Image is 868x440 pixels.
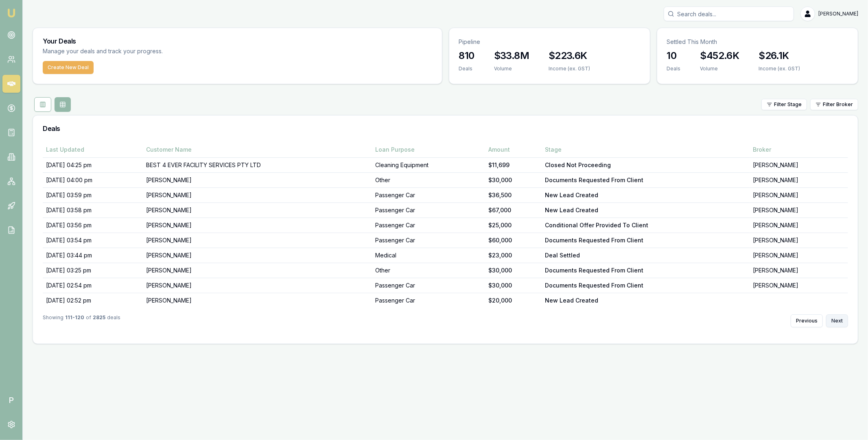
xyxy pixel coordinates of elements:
button: Filter Broker [810,99,858,110]
td: [DATE] 03:44 pm [43,248,143,263]
div: Documents Requested From Client [545,236,746,244]
div: Documents Requested From Client [545,176,746,184]
strong: 111 - 120 [65,314,84,327]
td: [DATE] 04:00 pm [43,173,143,188]
td: [DATE] 03:54 pm [43,233,143,248]
div: Volume [700,65,739,72]
td: [PERSON_NAME] [143,233,372,248]
div: Volume [494,65,529,72]
td: Cleaning Equipment [372,158,485,173]
span: [PERSON_NAME] [818,11,858,17]
div: $30,000 [488,176,539,184]
button: Create New Deal [43,61,94,74]
button: Filter Stage [761,99,807,110]
div: Documents Requested From Client [545,281,746,290]
div: Income (ex. GST) [549,65,590,72]
h3: $452.6K [700,49,739,62]
h3: $26.1K [759,49,800,62]
div: Loan Purpose [375,146,482,154]
td: [DATE] 03:25 pm [43,263,143,278]
strong: 2825 [93,314,105,327]
div: $30,000 [488,281,539,290]
td: [PERSON_NAME] [143,188,372,203]
td: [DATE] 02:52 pm [43,293,143,308]
td: Other [372,173,485,188]
td: Passenger Car [372,188,485,203]
td: Other [372,263,485,278]
td: Passenger Car [372,293,485,308]
p: Pipeline [459,38,640,46]
h3: $223.6K [549,49,590,62]
h3: Deals [43,125,848,132]
td: [PERSON_NAME] [750,248,848,263]
td: BEST 4 EVER FACILITY SERVICES PTY LTD [143,158,372,173]
p: Manage your deals and track your progress. [43,47,251,56]
div: Conditional Offer Provided To Client [545,221,746,229]
td: [PERSON_NAME] [750,188,848,203]
h3: $33.8M [494,49,529,62]
td: [PERSON_NAME] [750,263,848,278]
td: Passenger Car [372,233,485,248]
h3: 10 [667,49,681,62]
td: [PERSON_NAME] [750,173,848,188]
h3: Your Deals [43,38,432,44]
td: [PERSON_NAME] [750,218,848,233]
div: $20,000 [488,296,539,305]
td: [PERSON_NAME] [143,173,372,188]
div: New Lead Created [545,206,746,214]
div: Deal Settled [545,251,746,259]
td: Passenger Car [372,203,485,218]
td: [PERSON_NAME] [143,293,372,308]
span: Filter Broker [823,101,853,108]
button: Next [826,314,848,327]
div: $30,000 [488,266,539,274]
button: Previous [791,314,823,327]
td: [DATE] 04:25 pm [43,158,143,173]
span: Filter Stage [774,101,802,108]
td: [DATE] 02:54 pm [43,278,143,293]
td: [PERSON_NAME] [750,158,848,173]
div: Income (ex. GST) [759,65,800,72]
div: Closed Not Proceeding [545,161,746,169]
td: Passenger Car [372,218,485,233]
div: $60,000 [488,236,539,244]
td: [PERSON_NAME] [143,278,372,293]
td: [PERSON_NAME] [143,248,372,263]
p: Settled This Month [667,38,848,46]
div: $23,000 [488,251,539,259]
span: P [2,391,20,409]
td: [PERSON_NAME] [143,203,372,218]
div: New Lead Created [545,191,746,199]
div: $11,699 [488,161,539,169]
div: Deals [459,65,474,72]
td: [PERSON_NAME] [143,218,372,233]
h3: 810 [459,49,474,62]
div: Amount [488,146,539,154]
input: Search deals [664,7,794,21]
div: Stage [545,146,746,154]
div: Customer Name [146,146,369,154]
div: Last Updated [46,146,140,154]
img: emu-icon-u.png [7,8,16,18]
td: [PERSON_NAME] [750,278,848,293]
td: [DATE] 03:58 pm [43,203,143,218]
td: [PERSON_NAME] [750,203,848,218]
div: $36,500 [488,191,539,199]
td: [PERSON_NAME] [750,233,848,248]
td: Passenger Car [372,278,485,293]
div: $67,000 [488,206,539,214]
div: Deals [667,65,681,72]
td: Medical [372,248,485,263]
td: [PERSON_NAME] [143,263,372,278]
td: [DATE] 03:56 pm [43,218,143,233]
div: $25,000 [488,221,539,229]
div: Documents Requested From Client [545,266,746,274]
div: Broker [753,146,845,154]
div: Showing of deals [43,314,120,327]
div: New Lead Created [545,296,746,305]
td: [DATE] 03:59 pm [43,188,143,203]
